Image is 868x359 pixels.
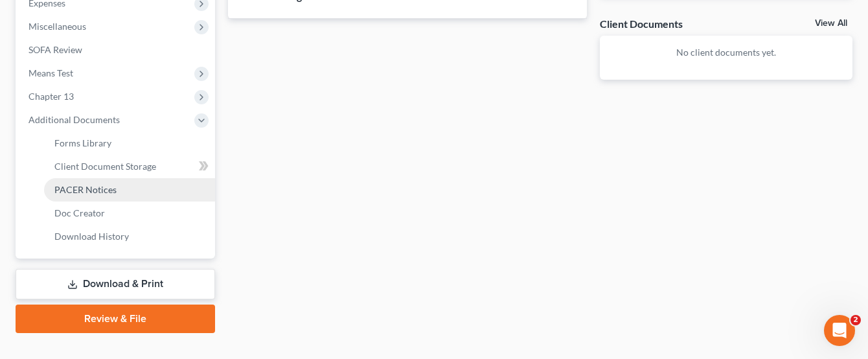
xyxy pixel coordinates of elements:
[29,21,86,32] span: Miscellaneous
[815,19,847,28] a: View All
[44,225,215,248] a: Download History
[600,17,683,30] div: Client Documents
[29,44,82,55] span: SOFA Review
[16,305,215,333] a: Review & File
[54,137,111,148] span: Forms Library
[44,155,215,178] a: Client Document Storage
[29,91,74,102] span: Chapter 13
[29,67,73,78] span: Means Test
[44,178,215,202] a: PACER Notices
[54,184,117,195] span: PACER Notices
[54,231,129,242] span: Download History
[29,114,120,125] span: Additional Documents
[44,132,215,155] a: Forms Library
[44,202,215,225] a: Doc Creator
[824,315,855,346] iframe: Intercom live chat
[610,46,842,59] p: No client documents yet.
[16,269,215,299] a: Download & Print
[54,207,105,218] span: Doc Creator
[851,315,861,325] span: 2
[54,161,156,172] span: Client Document Storage
[18,38,215,62] a: SOFA Review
